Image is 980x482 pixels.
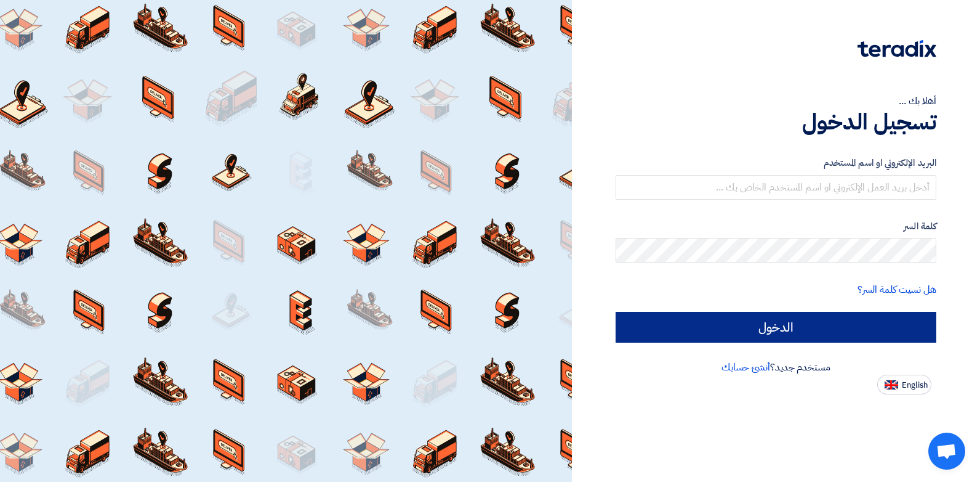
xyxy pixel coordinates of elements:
div: Open chat [928,433,965,470]
input: أدخل بريد العمل الإلكتروني او اسم المستخدم الخاص بك ... [616,175,936,200]
span: English [902,381,928,390]
a: هل نسيت كلمة السر؟ [857,282,936,297]
input: الدخول [616,312,936,343]
div: مستخدم جديد؟ [616,360,936,375]
a: أنشئ حسابك [721,360,770,375]
button: English [877,375,931,394]
img: Teradix logo [857,40,936,57]
label: كلمة السر [616,219,936,234]
h1: تسجيل الدخول [616,108,936,136]
img: en-US.png [885,380,898,390]
div: أهلا بك ... [616,94,936,108]
label: البريد الإلكتروني او اسم المستخدم [616,156,936,170]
